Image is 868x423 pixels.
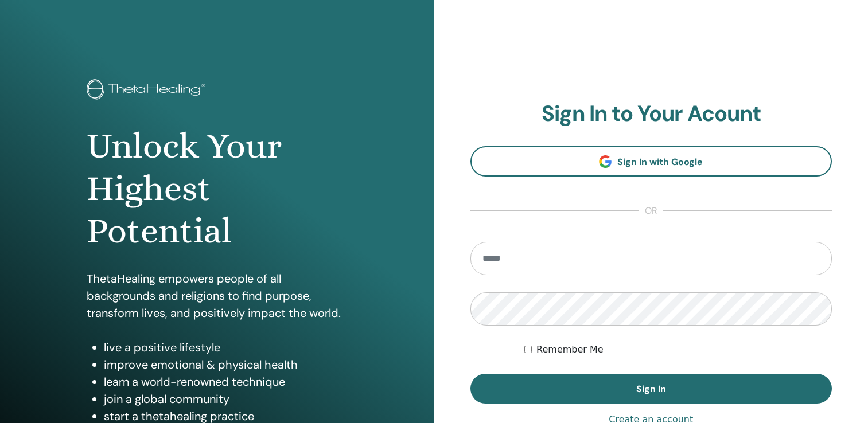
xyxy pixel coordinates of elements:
[104,356,347,373] li: improve emotional & physical health
[470,101,832,127] h2: Sign In to Your Acount
[524,343,832,357] div: Keep me authenticated indefinitely or until I manually logout
[104,339,347,356] li: live a positive lifestyle
[536,343,604,357] label: Remember Me
[636,383,666,395] span: Sign In
[87,270,347,322] p: ThetaHealing empowers people of all backgrounds and religions to find purpose, transform lives, a...
[617,156,703,168] span: Sign In with Google
[470,146,832,177] a: Sign In with Google
[470,374,832,404] button: Sign In
[639,204,663,218] span: or
[104,373,347,390] li: learn a world-renowned technique
[87,125,347,253] h1: Unlock Your Highest Potential
[104,390,347,408] li: join a global community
